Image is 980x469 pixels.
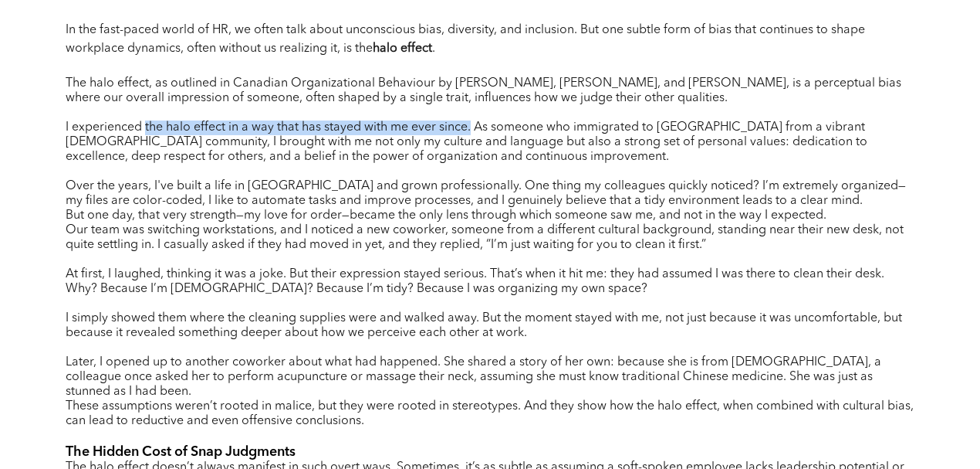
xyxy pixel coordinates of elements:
span: But one day, that very strength—my love for order—became the only lens through which someone saw ... [66,209,826,222]
span: I experienced the halo effect in a way that has stayed with me ever since. As someone who immigra... [66,121,867,163]
span: Later, I opened up to another coworker about what had happened. She shared a story of her own: be... [66,356,881,398]
span: At first, I laughed, thinking it was a joke. But their expression stayed serious. That’s when it ... [66,268,884,295]
span: Our team was switching workstations, and I noticed a new coworker, someone from a different cultu... [66,224,904,251]
span: The Hidden Cost of Snap Judgments [66,445,296,459]
strong: halo effect [373,42,432,55]
span: These assumptions weren’t rooted in malice, but they were rooted in stereotypes. And they show ho... [66,400,914,427]
span: The halo effect, as outlined in Canadian Organizational Behaviour by [PERSON_NAME], [PERSON_NAME]... [66,77,901,104]
span: I simply showed them where the cleaning supplies were and walked away. But the moment stayed with... [66,312,902,339]
p: In the fast-paced world of HR, we often talk about unconscious bias, diversity, and inclusion. Bu... [66,21,914,58]
span: Over the years, I've built a life in [GEOGRAPHIC_DATA] and grown professionally. One thing my col... [66,180,906,207]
